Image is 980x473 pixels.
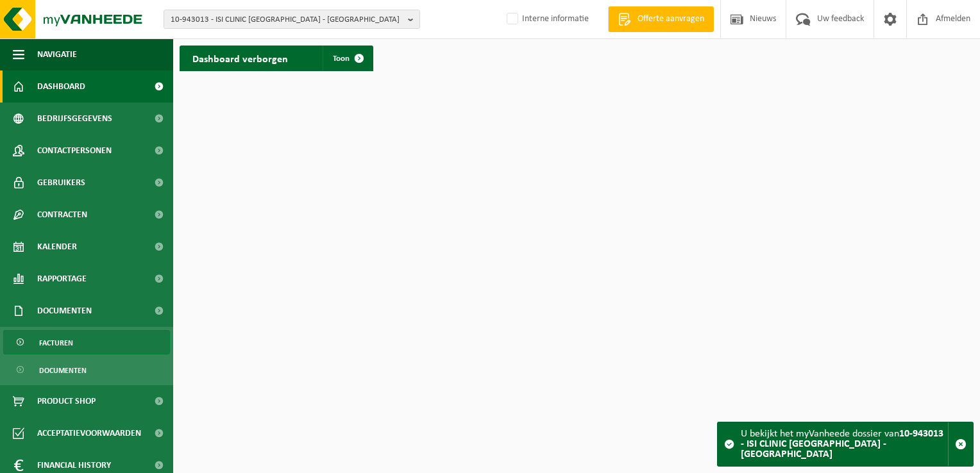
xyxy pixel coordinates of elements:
span: Gebruikers [37,167,85,199]
span: Documenten [39,358,87,383]
span: Rapportage [37,263,87,295]
button: 10-943013 - ISI CLINIC [GEOGRAPHIC_DATA] - [GEOGRAPHIC_DATA] [164,10,420,29]
span: Bedrijfsgegevens [37,103,112,135]
a: Documenten [3,358,170,382]
span: Kalender [37,231,77,263]
span: Dashboard [37,71,85,103]
a: Toon [323,46,372,71]
span: Contactpersonen [37,135,112,167]
span: Facturen [39,331,73,355]
span: Navigatie [37,38,77,71]
span: Acceptatievoorwaarden [37,417,141,449]
h2: Dashboard verborgen [180,46,301,71]
span: Offerte aanvragen [634,13,707,26]
strong: 10-943013 - ISI CLINIC [GEOGRAPHIC_DATA] - [GEOGRAPHIC_DATA] [741,429,943,460]
div: U bekijkt het myVanheede dossier van [741,422,948,466]
a: Offerte aanvragen [608,6,714,32]
span: Documenten [37,295,92,327]
span: Toon [333,54,350,63]
label: Interne informatie [504,10,589,29]
a: Facturen [3,330,170,354]
span: Contracten [37,199,87,231]
span: 10-943013 - ISI CLINIC [GEOGRAPHIC_DATA] - [GEOGRAPHIC_DATA] [171,10,403,29]
span: Product Shop [37,385,96,417]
